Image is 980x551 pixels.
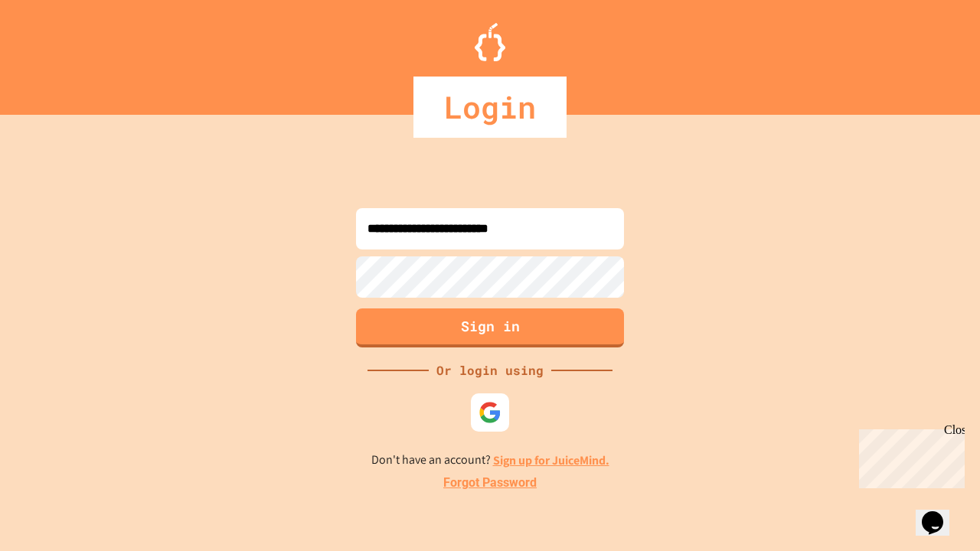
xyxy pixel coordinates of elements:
button: Sign in [356,308,624,347]
p: Don't have an account? [371,451,609,470]
a: Forgot Password [443,474,537,492]
img: google-icon.svg [479,401,501,424]
div: Chat with us now!Close [6,6,106,97]
a: Sign up for JuiceMind. [493,452,609,468]
img: Logo.svg [475,23,505,61]
div: Login [413,77,567,138]
iframe: chat widget [853,423,965,488]
iframe: chat widget [916,490,965,536]
div: Or login using [429,361,551,380]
